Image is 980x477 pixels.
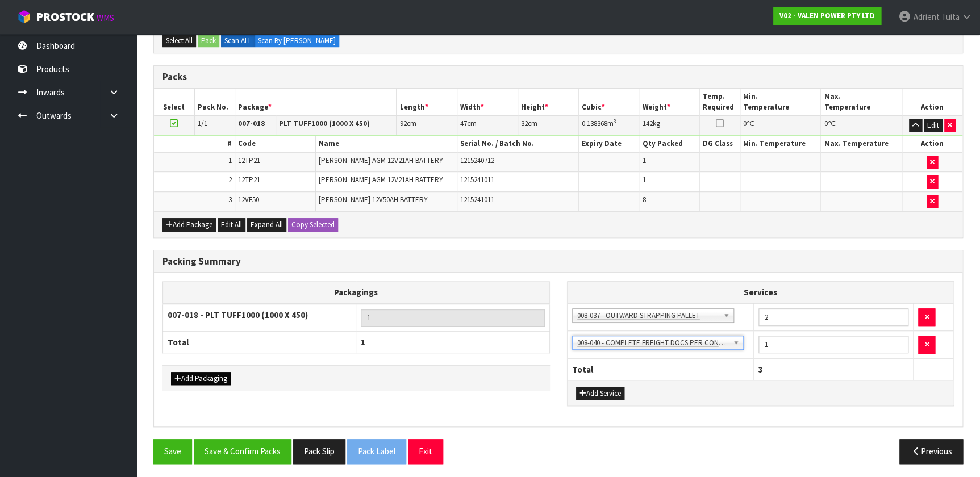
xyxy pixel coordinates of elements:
span: 92 [399,119,406,128]
span: Adrient [913,11,939,22]
button: Edit All [218,218,245,232]
th: Height [518,89,578,115]
button: Exit [408,439,443,463]
span: 0 [743,119,747,128]
th: Code [235,136,315,152]
span: 3 [758,364,763,375]
span: ProStock [36,10,94,24]
th: Services [568,282,954,303]
th: Width [457,89,518,115]
span: 1/1 [198,119,207,128]
span: 1215240712 [460,156,494,165]
h3: Packing Summary [162,256,954,267]
span: 8 [642,195,645,204]
span: [PERSON_NAME] 12V50AH BATTERY [319,195,427,204]
span: 142 [642,119,652,128]
th: Cubic [578,89,639,115]
th: Qty Packed [639,136,700,152]
button: Save [153,439,192,463]
span: 12VF50 [238,195,259,204]
th: Weight [639,89,700,115]
th: Package [235,89,397,115]
button: Pack Label [347,439,406,463]
strong: 007-018 - PLT TUFF1000 (1000 X 450) [168,309,308,320]
th: Min. Temperature [740,89,821,115]
small: WMS [97,12,114,23]
th: Select [154,89,194,115]
span: 1 [228,156,232,165]
span: Tuita [941,11,959,22]
th: Pack No. [194,89,235,115]
span: 008-037 - OUTWARD STRAPPING PALLET [577,309,719,323]
a: V02 - VALEN POWER PTY LTD [773,7,881,25]
button: Add Service [576,387,624,400]
th: Packagings [163,282,550,304]
label: Scan ALL [221,34,255,48]
th: Expiry Date [578,136,639,152]
th: Max. Temperature [821,89,902,115]
td: m [578,115,639,135]
td: cm [518,115,578,135]
th: DG Class [699,136,740,152]
span: Expand All [251,220,283,229]
td: ℃ [821,115,902,135]
button: Previous [899,439,963,463]
img: cube-alt.png [17,10,31,24]
td: cm [457,115,518,135]
strong: PLT TUFF1000 (1000 X 450) [279,119,370,128]
th: Temp. Required [699,89,740,115]
span: [PERSON_NAME] AGM 12V21AH BATTERY [319,175,443,185]
th: Name [316,136,457,152]
td: kg [639,115,700,135]
th: Serial No. / Batch No. [457,136,578,152]
th: # [154,136,235,152]
button: Edit [924,119,943,132]
span: 008-040 - COMPLETE FREIGHT DOCS PER CONSIGNMENT [577,336,728,350]
td: cm [397,115,457,135]
span: 2 [228,175,232,185]
span: 3 [228,195,232,204]
span: 1215241011 [460,195,494,204]
sup: 3 [614,118,616,125]
button: Add Packaging [171,372,231,386]
span: 1 [361,337,365,348]
button: Copy Selected [288,218,338,232]
button: Pack [198,34,219,48]
th: Action [902,136,962,152]
button: Expand All [247,218,286,232]
td: ℃ [740,115,821,135]
th: Min. Temperature [740,136,821,152]
h3: Packs [162,72,954,82]
span: 47 [460,119,467,128]
strong: V02 - VALEN POWER PTY LTD [779,11,875,20]
th: Max. Temperature [821,136,902,152]
span: 0.138368 [582,119,607,128]
span: 32 [521,119,528,128]
span: 1215241011 [460,175,494,185]
th: Action [902,89,962,115]
span: 1 [642,175,645,185]
th: Total [568,358,754,380]
strong: 007-018 [238,119,265,128]
button: Select All [162,34,196,48]
span: 0 [824,119,827,128]
button: Pack Slip [293,439,345,463]
label: Scan By [PERSON_NAME] [255,34,339,48]
button: Save & Confirm Packs [194,439,291,463]
th: Length [397,89,457,115]
span: [PERSON_NAME] AGM 12V21AH BATTERY [319,156,443,165]
th: Total [163,331,356,353]
span: 1 [642,156,645,165]
button: Add Package [162,218,216,232]
span: 12TP21 [238,175,260,185]
span: 12TP21 [238,156,260,165]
